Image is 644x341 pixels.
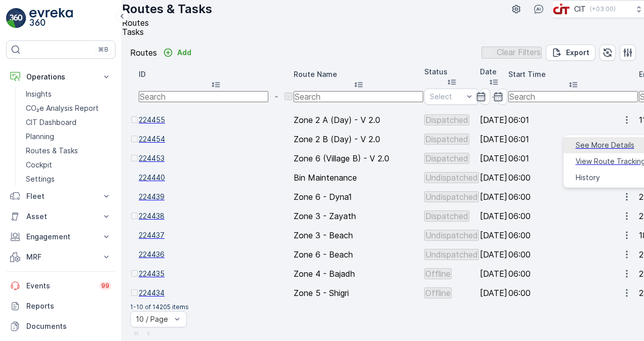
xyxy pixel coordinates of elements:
p: Events [26,281,93,291]
p: Dispatched [425,211,468,221]
p: Documents [26,321,111,331]
p: 06:00 [508,173,638,182]
button: MRF [6,247,115,267]
button: Operations [6,67,115,87]
td: [DATE] [480,111,507,129]
p: 06:01 [508,115,638,124]
span: History [576,173,600,183]
img: logo_light-DOdMpM7g.png [29,8,73,28]
p: 06:01 [508,135,638,144]
button: Export [546,45,595,61]
input: Search [294,91,423,102]
p: Add [177,48,191,58]
p: Routes & Tasks [122,1,212,17]
p: Undispatched [425,231,478,240]
p: Zone 2 B (Day) - V 2.0 [294,135,423,144]
button: Dispatched [424,210,469,222]
a: 224440 [139,173,293,183]
p: 99 [101,282,109,290]
p: ID [139,69,293,79]
p: Zone 3 - Beach [294,231,423,240]
a: Documents [6,316,115,336]
a: 224435 [139,269,293,279]
a: Reports [6,296,115,316]
span: 224453 [139,153,293,163]
td: [DATE] [480,265,507,283]
p: CO₂e Analysis Report [26,103,99,113]
td: [DATE] [480,168,507,187]
p: Dispatched [425,115,468,124]
p: Date [480,67,507,77]
span: See More Details [576,140,634,150]
p: Operations [26,72,95,82]
td: [DATE] [480,284,507,302]
button: Dispatched [424,134,469,145]
span: Routes [122,18,149,28]
p: Zone 4 - Bajadh [294,269,423,278]
td: [DATE] [480,130,507,148]
p: Zone 5 - Shigri [294,288,423,297]
input: dd/mm/yyyy [498,89,508,105]
p: Insights [26,89,52,99]
button: Undispatched [424,230,479,241]
p: 06:00 [508,288,638,297]
a: Settings [22,172,115,186]
p: Undispatched [425,250,478,259]
a: 224439 [139,192,293,202]
p: Offline [425,288,451,297]
p: 06:00 [508,192,638,201]
p: MRF [26,252,95,262]
a: CO₂e Analysis Report [22,101,115,115]
a: 224438 [139,211,293,221]
p: Asset [26,211,95,222]
a: 224454 [139,134,293,144]
img: logo [6,8,26,28]
a: Cockpit [22,158,115,172]
span: 224436 [139,249,293,260]
p: Cockpit [26,160,52,170]
p: Clear Filters [497,48,541,57]
button: Dispatched [424,114,469,125]
a: 224437 [139,230,293,240]
a: Events99 [6,276,115,296]
p: 06:00 [508,250,638,259]
p: Zone 3 - Zayath [294,211,423,221]
input: dd/mm/yyyy [480,89,490,105]
p: Zone 6 - Dyna1 [294,192,423,201]
p: Undispatched [425,192,478,201]
input: Search [508,91,638,102]
p: Export [566,48,589,58]
button: Asset [6,206,115,227]
p: Start Time [508,69,638,79]
td: [DATE] [480,245,507,264]
a: 224455 [139,115,293,125]
a: CIT Dashboard [22,115,115,130]
p: Zone 6 (Village B) - V 2.0 [294,154,423,163]
p: ( +03:00 ) [590,5,616,13]
p: Undispatched [425,173,478,182]
p: - [492,92,496,101]
p: Bin Maintenance [294,173,423,182]
img: cit-logo_pOk6rL0.png [553,4,570,15]
a: Insights [22,87,115,101]
p: Reports [26,301,111,311]
p: Planning [26,132,54,142]
p: Zone 2 A (Day) - V 2.0 [294,115,423,124]
p: Routes [130,48,157,57]
td: [DATE] [480,226,507,244]
button: Offline [424,268,452,279]
td: [DATE] [480,188,507,206]
button: Offline [424,287,452,299]
p: Status [424,67,479,77]
button: Undispatched [424,191,479,202]
p: Routes & Tasks [26,146,78,156]
a: 224434 [139,288,293,298]
p: Dispatched [425,135,468,144]
p: Select [430,92,463,102]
